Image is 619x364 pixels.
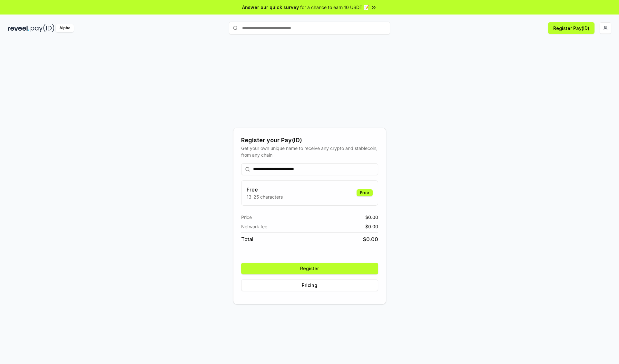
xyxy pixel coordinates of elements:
[548,22,594,34] button: Register Pay(ID)
[365,214,378,221] span: $ 0.00
[241,263,378,274] button: Register
[242,4,299,11] span: Answer our quick survey
[247,193,283,200] p: 13-25 characters
[241,214,252,221] span: Price
[31,24,54,32] img: pay_id
[241,280,378,291] button: Pricing
[8,24,29,32] img: reveel_dark
[300,4,369,11] span: for a chance to earn 10 USDT 📝
[363,235,378,243] span: $ 0.00
[241,223,267,230] span: Network fee
[241,145,378,158] div: Get your own unique name to receive any crypto and stablecoin, from any chain
[247,186,283,193] h3: Free
[357,189,373,196] div: Free
[241,235,253,243] span: Total
[241,136,378,145] div: Register your Pay(ID)
[56,24,74,32] div: Alpha
[365,223,378,230] span: $ 0.00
